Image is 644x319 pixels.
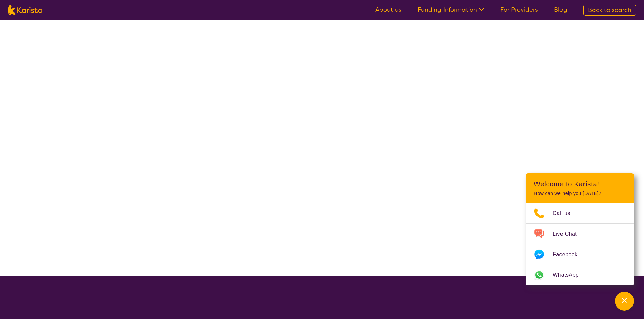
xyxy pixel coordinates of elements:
a: For Providers [500,6,538,14]
h2: Welcome to Karista! [534,180,626,188]
div: Channel Menu [526,173,634,285]
span: Live Chat [553,229,585,239]
button: Channel Menu [615,292,634,311]
span: Facebook [553,249,586,260]
a: Funding Information [418,6,484,14]
span: Back to search [588,6,631,14]
a: About us [375,6,401,14]
a: Back to search [583,5,636,16]
p: How can we help you [DATE]? [534,191,626,196]
a: Web link opens in a new tab. [526,265,634,285]
img: Karista logo [8,5,42,15]
span: Call us [553,208,578,218]
a: Blog [554,6,567,14]
span: WhatsApp [553,270,587,280]
ul: Choose channel [526,203,634,285]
